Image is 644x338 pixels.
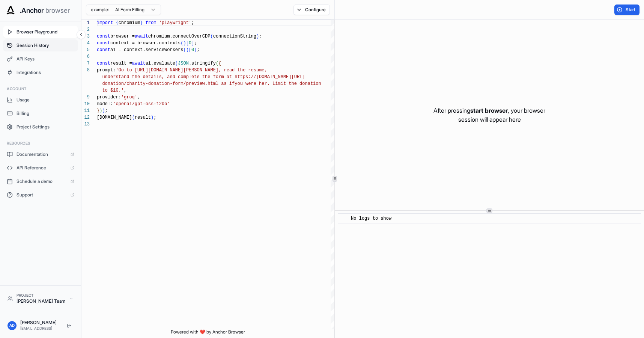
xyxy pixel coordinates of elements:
[110,41,181,46] span: context = browser.contexts
[124,88,126,93] span: ,
[146,20,156,26] span: from
[191,41,194,46] span: ]
[17,97,74,103] span: Usage
[102,88,124,93] span: to $10.'
[189,41,191,46] span: 0
[3,189,78,201] a: Support
[135,34,148,39] span: await
[148,34,211,39] span: chromium.connectOverCDP
[97,101,113,107] span: model:
[351,216,391,221] span: No logs to show
[113,101,170,107] span: 'openai/gpt-oss-120b'
[186,41,189,46] span: [
[189,47,191,53] span: [
[105,108,108,113] span: ;
[81,67,90,74] div: 8
[4,290,77,307] button: Project[PERSON_NAME] Team
[259,34,262,39] span: ;
[216,61,218,66] span: (
[17,56,74,62] span: API Keys
[194,47,197,53] span: ]
[102,81,235,86] span: donation/charity-donation-form/preview.html as if
[183,47,186,53] span: (
[110,34,135,39] span: browser =
[81,40,90,47] div: 4
[17,69,74,75] span: Integrations
[97,34,110,39] span: const
[45,5,70,16] span: browser
[3,53,78,65] button: API Keys
[151,115,153,120] span: )
[102,108,105,113] span: )
[81,114,90,121] div: 12
[132,115,135,120] span: (
[121,95,137,100] span: 'groq'
[237,74,305,80] span: ttps://[DOMAIN_NAME][URL]
[65,321,74,330] button: Logout
[17,165,67,171] span: API Reference
[81,33,90,40] div: 3
[77,30,86,39] button: Collapse sidebar
[97,47,110,53] span: const
[116,68,229,73] span: 'Go to [URL][DOMAIN_NAME][PERSON_NAME], re
[191,47,194,53] span: 0
[81,26,90,33] div: 2
[614,5,639,15] button: Start
[135,115,151,120] span: result
[3,175,78,187] a: Schedule a demo
[97,61,110,66] span: const
[97,41,110,46] span: const
[17,293,65,298] div: Project
[213,34,256,39] span: connectionString
[17,42,74,48] span: Session History
[97,20,113,26] span: import
[3,107,78,119] button: Billing
[132,61,146,66] span: await
[256,34,259,39] span: )
[91,7,109,13] span: example:
[197,47,199,53] span: ;
[20,5,44,16] span: .Anchor
[194,41,197,46] span: ;
[81,107,90,114] div: 11
[3,66,78,78] button: Integrations
[293,5,330,15] button: Configure
[171,329,245,338] span: Powered with ❤️ by Anchor Browser
[81,47,90,53] div: 5
[470,107,508,114] span: start browser
[17,29,74,35] span: Browser Playground
[81,94,90,101] div: 9
[17,192,67,198] span: Support
[3,26,78,38] button: Browser Playground
[342,215,345,222] span: ​
[175,61,178,66] span: (
[119,20,140,26] span: chromium
[81,101,90,107] div: 10
[17,151,67,157] span: Documentation
[17,178,67,184] span: Schedule a demo
[146,61,175,66] span: ai.evaluate
[102,74,237,80] span: understand the details, and complete the form at h
[9,323,15,328] span: AD
[218,61,221,66] span: {
[140,20,143,26] span: }
[189,61,216,66] span: .stringify
[81,60,90,67] div: 7
[97,115,132,120] span: [DOMAIN_NAME]
[433,106,545,124] p: After pressing , your browser session will appear here
[210,34,213,39] span: (
[3,148,78,160] a: Documentation
[626,7,636,13] span: Start
[178,61,189,66] span: JSON
[3,162,78,174] a: API Reference
[81,20,90,26] div: 1
[20,326,61,331] div: [EMAIL_ADDRESS]
[17,124,74,130] span: Project Settings
[5,5,17,17] img: Anchor Icon
[186,47,189,53] span: )
[99,108,102,113] span: )
[97,108,99,113] span: }
[235,81,321,86] span: you were her. Limit the donation
[3,39,78,51] button: Session History
[7,140,74,146] h3: Resources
